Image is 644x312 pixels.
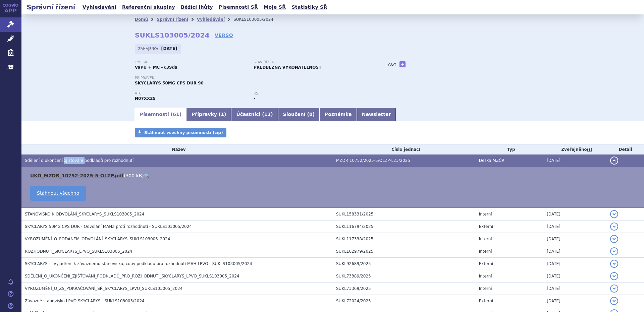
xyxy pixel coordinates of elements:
[543,270,607,283] td: [DATE]
[25,261,252,266] span: SKYCLARYS_ - Vyjádření k závaznému stanovisku, coby podkladu pro rozhodnutí MAH LPVO - SUKLS10300...
[333,208,476,221] td: SUKL158331/2025
[21,144,333,154] th: Název
[144,173,150,178] a: 🔍
[333,270,476,283] td: SUKL73389/2025
[543,258,607,270] td: [DATE]
[254,91,366,96] p: RS:
[333,221,476,233] td: SUKL116794/2025
[254,60,366,64] p: Stav řízení:
[215,32,233,39] a: VERSO
[610,210,618,218] button: detail
[333,154,476,167] td: MZDR 10752/2025-5/OLZP-L23/2025
[221,112,224,117] span: 1
[309,112,313,117] span: 0
[386,60,396,68] h3: Tagy
[289,3,329,12] a: Statistiky SŘ
[135,31,210,39] strong: SUKLS103005/2024
[543,245,607,258] td: [DATE]
[157,17,188,22] a: Správní řízení
[25,158,133,163] span: Sdělení o ukončení zjišťování podkladů pro rozhodnutí
[233,14,282,24] li: SUKLS103005/2024
[357,108,396,121] a: Newsletter
[479,237,492,241] span: Interní
[135,91,247,96] p: ATC:
[543,221,607,233] td: [DATE]
[30,172,637,179] li: ( )
[607,144,644,154] th: Detail
[333,295,476,307] td: SUKL72024/2025
[320,108,357,121] a: Poznámka
[25,237,170,241] span: VYROZUMĚNÍ_O_PODANÉM_ODVOLÁNÍ_SKYCLARYS_SUKLS103005_2024
[254,65,321,70] strong: PŘEDBĚŽNÁ VYKONATELNOST
[135,76,372,80] p: Přípravek:
[186,108,231,121] a: Přípravky (1)
[25,274,239,278] span: SDĚLENÍ_O_UKONČENÍ_ZJIŠŤOVÁNÍ_PODKLADŮ_PRO_ROZHODNUTÍ_SKYCLARYS_LPVO_SUKLS103005_2024
[25,212,144,216] span: STANOVISKO K ODVOLÁNÍ_SKYCLARYS_SUKLS103005_2024
[333,258,476,270] td: SUKL92689/2025
[543,283,607,295] td: [DATE]
[543,233,607,245] td: [DATE]
[254,96,255,101] strong: -
[30,173,124,178] a: UKO_MZDR_10752-2025-5-OLZP.pdf
[197,17,225,22] a: Vyhledávání
[479,286,492,291] span: Interní
[543,144,607,154] th: Zveřejněno
[135,128,226,137] a: Stáhnout všechny písemnosti (zip)
[479,274,492,278] span: Interní
[135,96,156,101] strong: OMAVELOXOLON
[120,3,177,12] a: Referenční skupiny
[264,112,271,117] span: 12
[610,297,618,305] button: detail
[476,144,543,154] th: Typ
[25,299,145,303] span: Závazné stanovisko LPVO SKYCLARYS - SUKLS103005/2024
[135,60,247,64] p: Typ SŘ:
[543,154,607,167] td: [DATE]
[333,283,476,295] td: SUKL73369/2025
[135,108,186,121] a: Písemnosti (61)
[125,173,142,178] span: 300 kB
[144,130,223,135] span: Stáhnout všechny písemnosti (zip)
[610,157,618,165] button: detail
[610,272,618,280] button: detail
[543,295,607,307] td: [DATE]
[610,223,618,231] button: detail
[610,235,618,243] button: detail
[333,245,476,258] td: SUKL102979/2025
[333,233,476,245] td: SUKL117338/2025
[610,285,618,293] button: detail
[610,260,618,268] button: detail
[262,3,288,12] a: Moje SŘ
[333,144,476,154] th: Číslo jednací
[217,3,260,12] a: Písemnosti SŘ
[399,61,406,67] a: +
[231,108,278,121] a: Účastníci (12)
[179,3,215,12] a: Běžící lhůty
[135,81,204,85] span: SKYCLARYS 50MG CPS DUR 90
[138,46,159,51] span: Zahájeno:
[135,65,177,70] strong: VaPÚ + MC - §39da
[479,158,504,163] span: Deska MZČR
[479,261,493,266] span: Externí
[543,208,607,221] td: [DATE]
[479,249,492,254] span: Interní
[30,186,86,201] a: Stáhnout všechno
[479,212,492,216] span: Interní
[135,17,148,22] a: Domů
[173,112,179,117] span: 61
[479,299,493,303] span: Externí
[80,3,118,12] a: Vyhledávání
[25,224,192,229] span: SKYCLARYS 50MG CPS DUR - Odvolání MAHa proti rozhodnutí - SUKLS103005/2024
[479,224,493,229] span: Externí
[610,247,618,255] button: detail
[161,46,177,51] strong: [DATE]
[21,2,80,12] h2: Správní řízení
[587,147,592,152] abbr: (?)
[278,108,320,121] a: Sloučení (0)
[25,286,182,291] span: VYROZUMĚNÍ_O_ZS_POKRAČOVÁNÍ_SŘ_SKYCLARYS_LPVO_SUKLS103005_2024
[25,249,132,254] span: ROZHODNUTÍ_SKYCLARYS_LPVO_SUKLS103005_2024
